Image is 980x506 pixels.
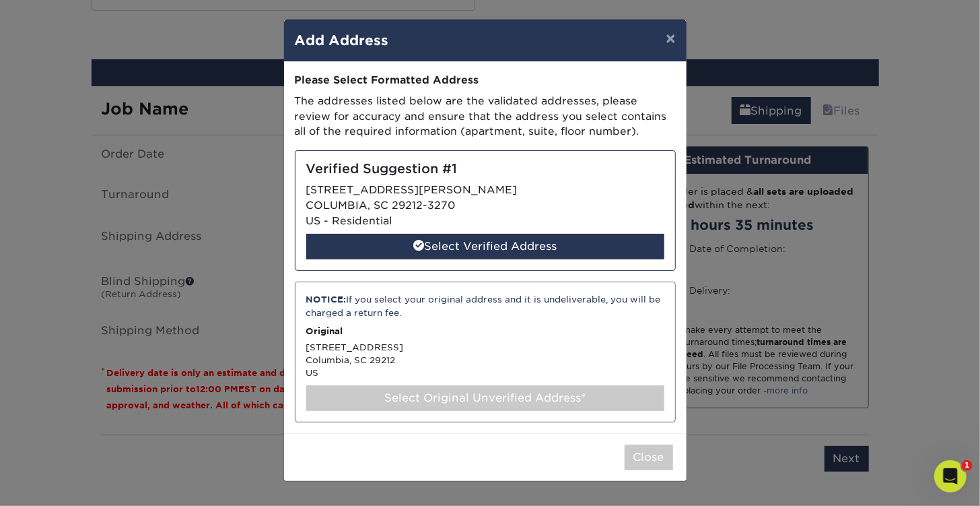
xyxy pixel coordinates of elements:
div: Select Original Unverified Address* [306,385,664,411]
div: [STREET_ADDRESS] Columbia, SC 29212 US [295,282,676,422]
button: × [655,20,686,57]
iframe: Intercom live chat [934,460,967,493]
div: If you select your original address and it is undeliverable, you will be charged a return fee. [306,293,664,319]
strong: NOTICE: [306,294,347,305]
div: Please Select Formatted Address [295,73,676,88]
p: Original [306,325,664,338]
h4: Add Address [295,30,676,51]
div: [STREET_ADDRESS][PERSON_NAME] COLUMBIA, SC 29212-3270 US - Residential [295,150,676,271]
h5: Verified Suggestion #1 [306,162,664,177]
p: The addresses listed below are the validated addresses, please review for accuracy and ensure tha... [295,94,676,139]
button: Close [625,445,673,470]
div: Select Verified Address [306,234,664,259]
span: 1 [962,460,973,471]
